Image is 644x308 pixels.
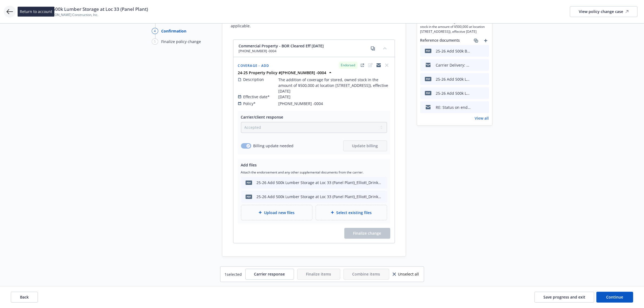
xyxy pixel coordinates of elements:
[238,70,326,75] strong: 24-25 Property Policy #[PHONE_NUMBER] -0004
[473,90,478,96] button: download file
[161,28,187,34] div: Confirmation
[161,39,201,44] div: Finalize policy change
[341,63,355,68] span: Endorsed
[425,91,431,95] span: pdf
[482,62,487,68] button: preview file
[254,271,285,277] span: Carrier response
[336,210,372,215] span: Select existing files
[475,115,489,121] a: View all
[316,205,387,220] div: Select existing files
[436,48,471,54] div: 25-26 Add 500k BPP_Elliott/[PERSON_NAME].pdf
[239,43,324,49] span: Commercial Property - BOR Cleared Eff [DATE]
[534,292,594,303] button: Save progress and exit
[20,9,52,14] span: Return to account
[579,6,629,17] div: View policy change case
[233,40,395,57] div: Commercial Property - BOR Cleared Eff [DATE][PHONE_NUMBER] -0004copycollapse content
[420,37,460,44] span: Reference documents
[241,114,283,120] span: Carrier/client response
[473,104,478,110] button: download file
[264,210,295,215] span: Upload new files
[19,12,148,17] span: [PERSON_NAME]/[PERSON_NAME] Construction, Inc.
[152,38,158,45] div: 5
[257,194,383,199] div: 25-26 Add 500k Lumber Storage at Loc 33 (Panel Plant)_Elliott_Drinkward.pdf
[241,170,387,175] span: Attach the endorsement and any other supplemental documents from the carrier.
[239,49,324,54] span: [PHONE_NUMBER] -0004
[543,294,585,300] span: Save progress and exit
[253,143,294,149] span: Billing update needed
[370,45,376,52] a: copy
[243,94,270,100] span: Effective date*
[352,143,378,148] span: Update billing
[359,62,366,68] a: external
[596,292,633,303] button: Continue
[436,62,471,68] div: Carrier Delivery: BPP 500k Lumber Stock Endorsement Rcvd. [DATE].msg
[343,140,387,151] button: Update billing
[482,90,487,96] button: preview file
[245,269,294,280] button: Carrier response
[152,28,158,34] div: 4
[473,76,478,82] button: download file
[420,19,489,34] span: The addition of coverage for stored, owned stock in the amount of $500,000 at location [STREET_AD...
[473,62,478,68] button: download file
[257,180,383,185] div: 25-26 Add 500k Lumber Storage at Loc 33 (Panel Plant)_Elliott_Drinkward.pdf
[238,63,269,68] span: Coverage - Add
[243,77,264,82] span: Description
[367,62,374,68] span: edit
[344,228,390,239] button: Finalize change
[297,269,340,280] span: Finalize items
[344,269,389,280] span: Combine items
[241,162,257,168] span: Add files
[473,48,478,54] button: download file
[353,231,381,236] span: Finalize change
[306,271,331,277] span: Finalize items
[392,269,420,280] button: Unselect all
[225,271,242,277] span: 1 selected
[398,272,419,276] span: Unselect all
[436,104,471,110] div: RE: Status on endorsement for external coverage at the Panel plant
[11,292,38,303] button: Back
[243,101,256,106] span: Policy*
[482,76,487,82] button: preview file
[606,294,623,300] span: Continue
[279,94,291,100] span: [DATE]
[473,37,479,44] a: associate
[570,6,638,17] a: View policy change case
[436,76,471,82] div: 25-26 Add 500k Lumber Storage at Loc 33 (Panel Plant)_Elliott/[PERSON_NAME].pdf
[425,77,431,81] span: pdf
[279,101,323,106] span: [PHONE_NUMBER] -0004
[482,104,487,110] button: preview file
[279,77,390,94] span: The addition of coverage for stored, owned stock in the amount of $500,000 at location [STREET_AD...
[384,62,390,68] span: close
[246,195,252,199] span: pdf
[483,37,489,44] a: add
[246,181,252,185] span: pdf
[352,271,380,277] span: Combine items
[436,90,471,96] div: 25-26 Add 500k Lumber Storage at Loc 33 (Panel Plant)_Elliott/[PERSON_NAME] .pdf
[20,294,29,300] span: Back
[381,44,389,53] button: collapse content
[482,48,487,54] button: preview file
[375,62,382,68] a: copyLogging
[425,49,431,53] span: pdf
[241,205,312,220] div: Upload new files
[19,6,148,12] span: Add Coverage: 500k Lumber Storage at Loc 33 (Panel Plant)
